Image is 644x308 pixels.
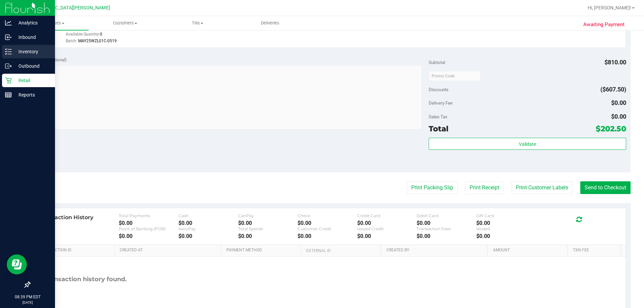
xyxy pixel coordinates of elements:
a: Created At [120,248,218,253]
input: Promo Code [429,71,481,81]
span: Total [429,124,448,133]
div: $0.00 [119,233,178,239]
div: $0.00 [417,233,476,239]
span: MAY25WZL01C-0519 [78,39,117,43]
div: Cash [178,213,238,218]
span: [GEOGRAPHIC_DATA][PERSON_NAME] [27,5,110,11]
p: Retail [12,76,52,84]
span: ($607.50) [600,86,626,93]
div: Customer Credit [298,226,357,231]
span: Customers [89,20,161,26]
span: Validate [519,141,536,147]
div: CanPay [238,213,298,218]
div: $0.00 [178,220,238,226]
div: Check [298,213,357,218]
div: $0.00 [119,220,178,226]
button: Print Customer Labels [512,181,573,194]
button: Print Receipt [465,181,504,194]
span: $810.00 [604,59,626,66]
span: Delivery Fee [429,100,452,106]
div: Point of Banking (POB) [119,226,178,231]
div: Debit Card [417,213,476,218]
a: Amount [493,248,565,253]
div: $0.00 [178,233,238,239]
th: External ID [301,245,381,257]
span: Deliveries [252,20,288,26]
div: Issued Credit [357,226,417,231]
span: Sales Tax [429,114,447,119]
inline-svg: Inbound [5,34,12,41]
div: Available Quantity: [66,29,217,43]
p: 08:39 PM EDT [3,294,52,300]
div: $0.00 [298,233,357,239]
p: [DATE] [3,300,52,305]
a: Payment Method [226,248,299,253]
inline-svg: Reports [5,91,12,98]
a: Customers [89,16,161,30]
button: Print Packing Slip [407,181,458,194]
span: 0 [100,32,102,37]
div: AeroPay [178,226,238,231]
iframe: Resource center [7,254,27,274]
span: $0.00 [611,113,626,120]
div: Gift Card [476,213,536,218]
span: Discounts [429,83,448,96]
div: $0.00 [298,220,357,226]
button: Send to Checkout [580,181,631,194]
div: $0.00 [357,220,417,226]
div: Credit Card [357,213,417,218]
p: Outbound [12,62,52,70]
span: $0.00 [611,99,626,106]
span: Awaiting Payment [583,21,625,28]
p: Analytics [12,19,52,27]
div: Voided [476,226,536,231]
div: $0.00 [238,220,298,226]
p: Inbound [12,33,52,41]
span: Hi, [PERSON_NAME]! [588,5,631,10]
div: $0.00 [476,220,536,226]
div: Total Spendr [238,226,298,231]
div: Total Payments [119,213,178,218]
div: $0.00 [357,233,417,239]
div: $0.00 [417,220,476,226]
inline-svg: Analytics [5,19,12,26]
span: $202.50 [596,124,626,133]
a: Created By [386,248,485,253]
a: Tills [161,16,234,30]
div: No transaction history found. [35,257,127,302]
a: Deliveries [234,16,306,30]
inline-svg: Inventory [5,48,12,55]
a: Transaction ID [40,248,112,253]
inline-svg: Outbound [5,63,12,69]
button: Validate [429,138,626,150]
div: Transaction Fees [417,226,476,231]
inline-svg: Retail [5,77,12,84]
span: Subtotal [429,60,445,65]
p: Reports [12,91,52,99]
span: Tills [162,20,233,26]
span: Batch: [66,39,77,43]
p: Inventory [12,48,52,56]
div: $0.00 [476,233,536,239]
a: Txn Fee [573,248,618,253]
div: $0.00 [238,233,298,239]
